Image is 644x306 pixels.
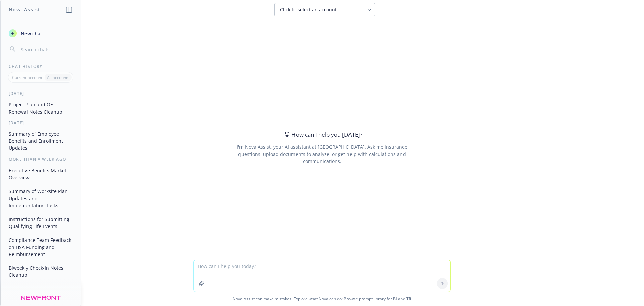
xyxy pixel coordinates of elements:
[280,6,337,13] span: Click to select an account
[1,63,81,69] div: Chat History
[19,30,42,37] span: New chat
[3,292,641,306] span: Nova Assist can make mistakes. Explore what Nova can do: Browse prompt library for and
[282,130,362,139] div: How can I help you [DATE]?
[1,120,81,126] div: [DATE]
[12,75,42,80] p: Current account
[6,262,75,280] button: Biweekly Check-In Notes Cleanup
[1,91,81,96] div: [DATE]
[406,296,411,302] a: TR
[227,143,416,165] div: I'm Nova Assist, your AI assistant at [GEOGRAPHIC_DATA]. Ask me insurance questions, upload docum...
[6,27,75,39] button: New chat
[9,6,40,13] h1: Nova Assist
[47,75,69,80] p: All accounts
[1,156,81,162] div: More than a week ago
[6,128,75,154] button: Summary of Employee Benefits and Enrollment Updates
[6,186,75,211] button: Summary of Worksite Plan Updates and Implementation Tasks
[6,99,75,117] button: Project Plan and OE Renewal Notes Cleanup
[19,45,73,54] input: Search chats
[274,3,375,16] button: Click to select an account
[6,234,75,260] button: Compliance Team Feedback on HSA Funding and Reimbursement
[6,165,75,183] button: Executive Benefits Market Overview
[6,214,75,232] button: Instructions for Submitting Qualifying Life Events
[393,296,397,302] a: BI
